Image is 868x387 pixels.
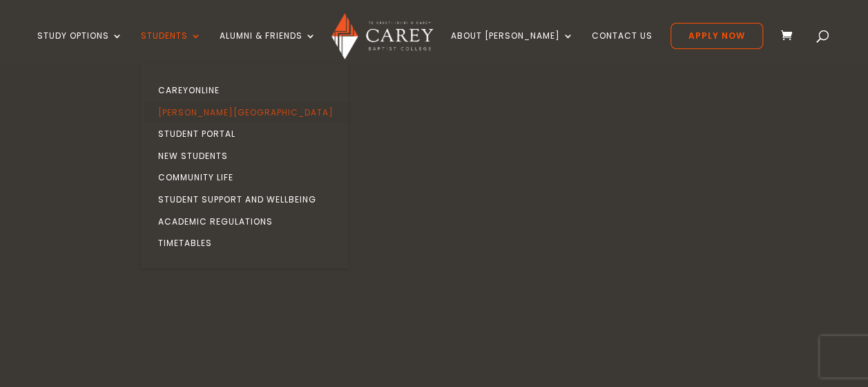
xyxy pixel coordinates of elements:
[144,189,351,211] a: Student Support and Wellbeing
[37,31,123,64] a: Study Options
[141,31,202,64] a: Students
[144,145,351,167] a: New Students
[671,23,763,49] a: Apply Now
[592,31,653,64] a: Contact Us
[331,13,433,59] img: Carey Baptist College
[144,123,351,145] a: Student Portal
[144,167,351,189] a: Community Life
[144,79,351,102] a: CareyOnline
[144,102,351,124] a: [PERSON_NAME][GEOGRAPHIC_DATA]
[220,31,316,64] a: Alumni & Friends
[144,232,351,254] a: Timetables
[451,31,574,64] a: About [PERSON_NAME]
[144,211,351,233] a: Academic Regulations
